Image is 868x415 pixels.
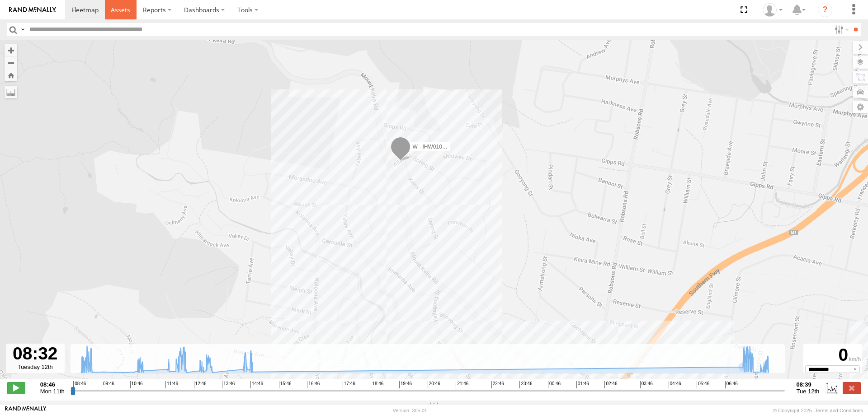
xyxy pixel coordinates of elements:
span: Tue 12th Aug 2025 [797,388,820,395]
label: Map Settings [853,101,868,113]
span: 17:46 [343,381,355,388]
a: Visit our Website [5,406,47,415]
span: 08:46 [73,381,86,388]
label: Search Query [19,23,26,36]
span: 22:46 [491,381,504,388]
button: Zoom out [5,56,17,69]
span: 11:46 [165,381,178,388]
span: 20:46 [428,381,440,388]
span: 23:46 [519,381,532,388]
strong: 08:39 [797,381,820,388]
label: Play/Stop [7,382,25,394]
span: 00:46 [548,381,561,388]
span: 10:46 [130,381,143,388]
div: 0 [805,345,861,365]
span: 13:46 [222,381,235,388]
label: Close [843,382,861,394]
label: Measure [5,86,17,98]
button: Zoom Home [5,69,17,81]
div: Tye Clark [759,3,786,17]
span: 16:46 [307,381,320,388]
span: 14:46 [250,381,263,388]
span: 12:46 [194,381,207,388]
a: Terms and Conditions [815,408,863,413]
span: 01:46 [576,381,589,388]
span: 18:46 [371,381,383,388]
span: Mon 11th Aug 2025 [40,388,65,395]
span: 03:46 [640,381,653,388]
span: 04:46 [669,381,681,388]
span: 15:46 [279,381,292,388]
button: Zoom in [5,44,17,56]
span: 05:46 [697,381,709,388]
div: Version: 305.01 [393,408,427,413]
div: © Copyright 2025 - [773,408,863,413]
label: Search Filter Options [831,23,850,36]
span: 19:46 [399,381,412,388]
span: 21:46 [456,381,468,388]
strong: 08:46 [40,381,65,388]
span: 06:46 [725,381,738,388]
i: ? [818,3,832,17]
span: 02:46 [604,381,617,388]
span: W - IHW010 - [PERSON_NAME] [412,143,491,149]
img: rand-logo.svg [9,7,56,13]
span: 09:46 [102,381,114,388]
